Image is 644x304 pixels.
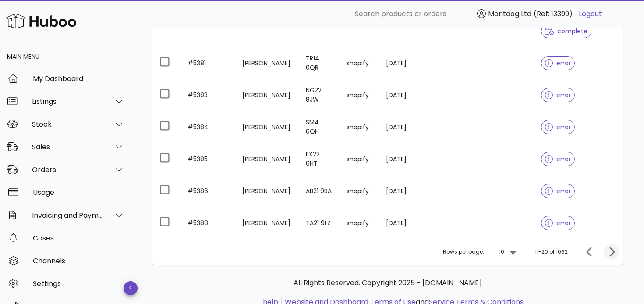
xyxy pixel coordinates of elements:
[180,143,235,175] td: #5385
[545,156,571,162] span: error
[379,175,428,207] td: [DATE]
[535,248,568,256] div: 11-20 of 1062
[579,9,602,19] a: Logout
[299,79,340,111] td: NG22 8JW
[604,244,619,260] button: Next page
[180,47,235,79] td: #5381
[32,143,103,151] div: Sales
[340,111,379,143] td: shopify
[340,207,379,239] td: shopify
[340,143,379,175] td: shopify
[32,97,103,106] div: Listings
[379,111,428,143] td: [DATE]
[6,12,76,31] img: Huboo Logo
[235,207,298,239] td: [PERSON_NAME]
[32,120,103,128] div: Stock
[534,9,573,19] span: (Ref: 13399)
[33,74,124,83] div: My Dashboard
[159,278,616,288] p: All Rights Reserved. Copyright 2025 - [DOMAIN_NAME]
[33,188,124,197] div: Usage
[545,124,571,130] span: error
[33,279,124,288] div: Settings
[488,9,531,19] span: Montdog Ltd
[545,60,571,66] span: error
[32,211,103,219] div: Invoicing and Payments
[235,47,298,79] td: [PERSON_NAME]
[340,79,379,111] td: shopify
[379,47,428,79] td: [DATE]
[340,175,379,207] td: shopify
[299,143,340,175] td: EX22 6HT
[235,175,298,207] td: [PERSON_NAME]
[180,207,235,239] td: #5388
[299,175,340,207] td: AB21 9BA
[235,79,298,111] td: [PERSON_NAME]
[235,111,298,143] td: [PERSON_NAME]
[340,47,379,79] td: shopify
[299,207,340,239] td: TA21 9LZ
[180,79,235,111] td: #5383
[33,257,124,265] div: Channels
[180,175,235,207] td: #5386
[545,188,571,194] span: error
[379,143,428,175] td: [DATE]
[499,248,504,256] div: 10
[582,244,598,260] button: Previous page
[32,166,103,174] div: Orders
[443,239,518,265] div: Rows per page:
[235,143,298,175] td: [PERSON_NAME]
[33,234,124,242] div: Cases
[499,245,518,259] div: 10Rows per page:
[379,79,428,111] td: [DATE]
[379,207,428,239] td: [DATE]
[299,47,340,79] td: TR14 0QR
[545,28,587,34] span: complete
[299,111,340,143] td: SM4 6QH
[180,111,235,143] td: #5384
[545,220,571,226] span: error
[545,92,571,98] span: error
